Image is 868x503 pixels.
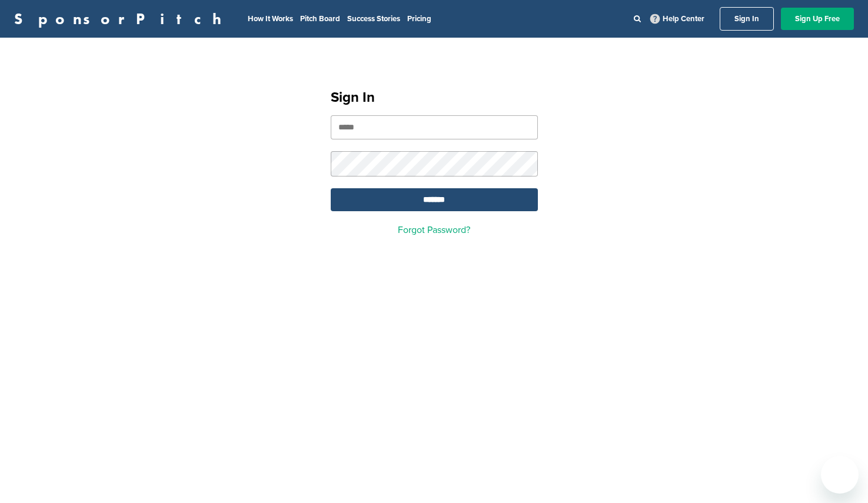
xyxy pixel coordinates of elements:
[347,14,400,24] a: Success Stories
[398,224,470,236] a: Forgot Password?
[781,8,854,30] a: Sign Up Free
[648,12,707,26] a: Help Center
[14,11,229,26] a: SponsorPitch
[248,14,293,24] a: How It Works
[300,14,340,24] a: Pitch Board
[720,7,774,31] a: Sign In
[821,456,859,494] iframe: Button to launch messaging window
[331,87,538,108] h1: Sign In
[407,14,431,24] a: Pricing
